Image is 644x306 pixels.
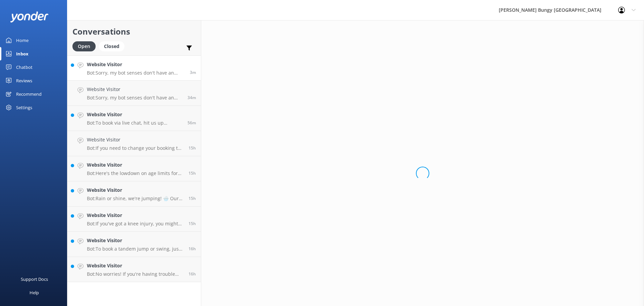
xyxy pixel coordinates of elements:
[87,86,182,93] h4: Website Visitor
[87,111,182,118] h4: Website Visitor
[87,95,182,101] p: Bot: Sorry, my bot senses don't have an answer for that, please try and rephrase your question, I...
[30,286,39,299] div: Help
[87,221,183,227] p: Bot: If you've got a knee injury, you might still be able to jump depending on the location. Some...
[10,11,49,23] img: yonder-white-logo.png
[87,212,183,219] h4: Website Visitor
[87,161,183,169] h4: Website Visitor
[87,120,182,126] p: Bot: To book via live chat, hit us up between 8.30am-5pm NZST, and our crew will sort you out. Ot...
[187,95,196,100] span: Sep 12 2025 01:03pm (UTC +12:00) Pacific/Auckland
[16,101,32,114] div: Settings
[87,186,183,194] h4: Website Visitor
[72,41,96,51] div: Open
[67,232,201,257] a: Website VisitorBot:To book a tandem jump or swing, just reserve two individual spots for the same...
[16,60,33,74] div: Chatbot
[189,271,196,277] span: Sep 11 2025 08:46pm (UTC +12:00) Pacific/Auckland
[189,221,196,226] span: Sep 11 2025 09:38pm (UTC +12:00) Pacific/Auckland
[87,262,183,269] h4: Website Visitor
[99,41,124,51] div: Closed
[190,70,196,75] span: Sep 12 2025 01:34pm (UTC +12:00) Pacific/Auckland
[16,34,29,47] div: Home
[67,81,201,106] a: Website VisitorBot:Sorry, my bot senses don't have an answer for that, please try and rephrase yo...
[16,87,42,101] div: Recommend
[67,156,201,181] a: Website VisitorBot:Here's the lowdown on age limits for bungy jumps: - **Nevis Bungy**: Minimum a...
[67,207,201,232] a: Website VisitorBot:If you've got a knee injury, you might still be able to jump depending on the ...
[67,181,201,207] a: Website VisitorBot:Rain or shine, we're jumping! 🌧️ Our bungy operations run all year round, and ...
[67,55,201,81] a: Website VisitorBot:Sorry, my bot senses don't have an answer for that, please try and rephrase yo...
[67,106,201,131] a: Website VisitorBot:To book via live chat, hit us up between 8.30am-5pm NZST, and our crew will so...
[99,42,128,50] a: Closed
[21,272,48,286] div: Support Docs
[67,257,201,282] a: Website VisitorBot:No worries! If you're having trouble accessing your photos or videos, shoot an...
[189,170,196,176] span: Sep 11 2025 10:29pm (UTC +12:00) Pacific/Auckland
[72,25,196,38] h2: Conversations
[87,145,183,151] p: Bot: If you need to change your booking to an earlier time, hit us up at 0800 286 4958 or [PHONE_...
[87,271,183,277] p: Bot: No worries! If you're having trouble accessing your photos or videos, shoot an email to [EMA...
[87,61,185,68] h4: Website Visitor
[87,70,185,76] p: Bot: Sorry, my bot senses don't have an answer for that, please try and rephrase your question, I...
[87,246,183,252] p: Bot: To book a tandem jump or swing, just reserve two individual spots for the same time and leav...
[187,120,196,126] span: Sep 12 2025 12:42pm (UTC +12:00) Pacific/Auckland
[87,195,183,202] p: Bot: Rain or shine, we're jumping! 🌧️ Our bungy operations run all year round, and a little rain ...
[87,136,183,143] h4: Website Visitor
[16,74,32,87] div: Reviews
[87,237,183,244] h4: Website Visitor
[189,145,196,151] span: Sep 11 2025 10:33pm (UTC +12:00) Pacific/Auckland
[16,47,29,60] div: Inbox
[67,131,201,156] a: Website VisitorBot:If you need to change your booking to an earlier time, hit us up at 0800 286 4...
[87,170,183,176] p: Bot: Here's the lowdown on age limits for bungy jumps: - **Nevis Bungy**: Minimum age is [DEMOGRA...
[189,195,196,201] span: Sep 11 2025 10:18pm (UTC +12:00) Pacific/Auckland
[189,246,196,252] span: Sep 11 2025 09:16pm (UTC +12:00) Pacific/Auckland
[72,42,99,50] a: Open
